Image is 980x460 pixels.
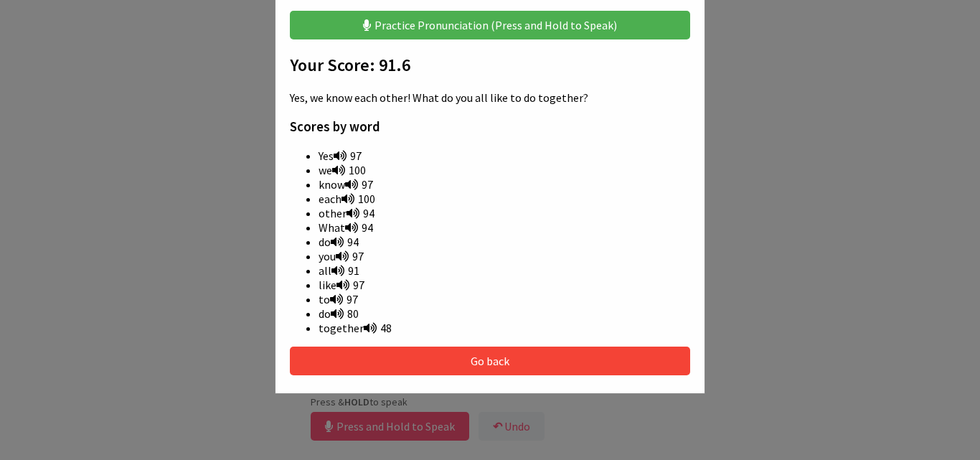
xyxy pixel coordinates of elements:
[290,90,690,105] p: Yes, we know each other! What do you all like to do together?
[319,235,359,249] span: do 94
[319,149,362,163] span: Yes 97
[319,278,364,292] span: like 97
[319,321,392,335] span: together 48
[319,163,366,177] span: we 100
[319,206,374,220] span: other 94
[290,118,690,135] h3: Scores by word
[319,192,375,206] span: each 100
[319,177,373,192] span: know 97
[319,292,358,306] span: to 97
[319,249,364,263] span: you 97
[290,11,690,39] button: Practice Pronunciation (Press and Hold to Speak)
[290,54,690,76] h2: Your Score: 91.6
[290,347,690,375] button: Go back
[319,220,373,235] span: What 94
[319,263,359,278] span: all 91
[319,306,359,321] span: do 80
